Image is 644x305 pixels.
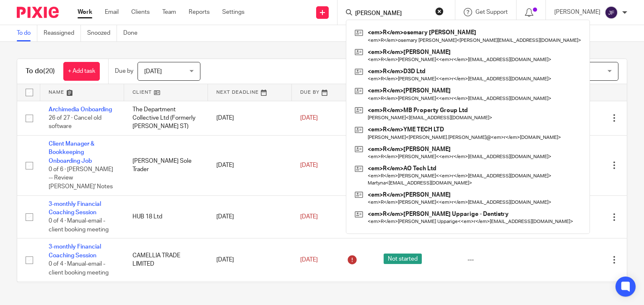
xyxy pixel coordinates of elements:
[435,7,444,15] button: Clear
[189,8,210,16] a: Reports
[144,69,162,74] span: [DATE]
[467,256,535,264] div: ---
[49,115,101,130] span: 26 of 27 · Cancel old software
[49,167,113,190] span: 0 of 6 · [PERSON_NAME] -- Review [PERSON_NAME]' Notes
[475,9,508,15] span: Get Support
[124,238,208,282] td: CAMELLIA TRADE LIMITED
[49,201,101,215] a: 3-monthly Financial Coaching Session
[49,107,112,113] a: Archimedia Onboarding
[208,135,292,195] td: [DATE]
[300,162,318,168] span: [DATE]
[354,10,430,18] input: Search
[554,8,600,16] p: [PERSON_NAME]
[208,238,292,282] td: [DATE]
[49,141,94,164] a: Client Manager & Bookkeeping Onboarding Job
[222,8,244,16] a: Settings
[105,8,119,16] a: Email
[123,25,144,41] a: Done
[208,101,292,135] td: [DATE]
[17,25,37,41] a: To do
[63,62,100,81] a: + Add task
[44,25,81,41] a: Reassigned
[49,261,109,276] span: 0 of 4 · Manual-email - client booking meeting
[124,101,208,135] td: The Department Collective Ltd (Formerly [PERSON_NAME] ST)
[131,8,150,16] a: Clients
[162,8,176,16] a: Team
[300,214,318,220] span: [DATE]
[78,8,92,16] a: Work
[605,6,618,19] img: svg%3E
[384,254,422,264] span: Not started
[300,257,318,263] span: [DATE]
[124,135,208,195] td: [PERSON_NAME] Sole Trader
[124,195,208,238] td: HUB 18 Ltd
[300,115,318,121] span: [DATE]
[26,67,55,76] h1: To do
[43,68,55,74] span: (20)
[115,67,133,75] p: Due by
[208,195,292,238] td: [DATE]
[49,244,101,258] a: 3-monthly Financial Coaching Session
[17,7,59,18] img: Pixie
[87,25,117,41] a: Snoozed
[49,218,109,233] span: 0 of 4 · Manual-email - client booking meeting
